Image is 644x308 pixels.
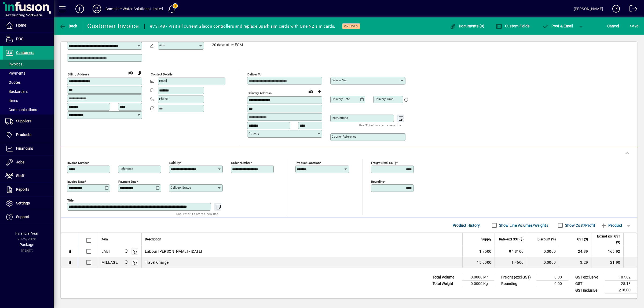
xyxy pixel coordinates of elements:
[306,87,315,96] a: View on map
[494,21,531,31] button: Custom Fields
[247,72,261,76] mat-label: Deliver To
[375,97,393,101] mat-label: Delivery time
[67,199,74,202] mat-label: Title
[527,246,559,257] td: 0.0000
[591,257,623,268] td: 21.90
[5,80,21,85] span: Quotes
[574,5,603,13] div: [PERSON_NAME]
[145,236,161,242] span: Description
[536,274,568,281] td: 0.00
[101,260,118,265] div: MILEAGE
[145,249,202,254] span: Labour [PERSON_NAME] - [DATE]
[67,161,89,165] mat-label: Invoice number
[145,260,169,265] span: Travel Charge
[496,24,529,28] span: Custom Fields
[498,249,524,254] div: 94.8100
[5,89,28,94] span: Backorders
[371,161,396,165] mat-label: Freight (excl GST)
[573,281,605,287] td: GST
[527,257,559,268] td: 0.0000
[332,97,350,101] mat-label: Delivery date
[248,131,259,135] mat-label: Country
[118,180,136,184] mat-label: Payment due
[135,68,144,77] button: Copy to Delivery address
[430,274,462,281] td: Total Volume
[605,287,637,294] td: 216.00
[499,274,536,281] td: Freight (excl GST)
[448,21,486,31] button: Documents (0)
[498,260,524,265] div: 1.4600
[607,22,619,30] span: Cancel
[332,116,348,120] mat-label: Instructions
[3,142,54,155] a: Financials
[58,21,79,31] button: Back
[16,133,31,137] span: Products
[159,97,168,101] mat-label: Phone
[453,221,480,230] span: Product History
[3,115,54,128] a: Suppliers
[573,274,605,281] td: GST exclusive
[159,43,165,47] mat-label: Attn
[595,233,620,245] span: Extend excl GST ($)
[101,236,108,242] span: Item
[315,87,324,96] button: Choose address
[462,281,494,287] td: 0.0000 Kg
[332,135,356,138] mat-label: Courier Reference
[16,37,23,41] span: POS
[564,223,595,228] label: Show Cost/Profit
[630,22,638,30] span: ave
[150,22,335,31] div: #73148 - Visit all current Glacon controllers and replace Spark sim cards with One NZ sim cards.
[430,281,462,287] td: Total Weight
[169,161,180,165] mat-label: Sold by
[16,174,24,178] span: Staff
[59,24,77,28] span: Back
[176,211,218,217] mat-hint: Use 'Enter' to start a new line
[87,22,139,30] div: Customer Invoice
[499,236,524,242] span: Rate excl GST ($)
[16,187,29,192] span: Reports
[20,243,34,247] span: Package
[3,87,54,96] a: Backorders
[551,24,554,28] span: P
[542,24,573,28] span: ost & Email
[332,78,346,82] mat-label: Deliver via
[451,221,482,230] button: Product History
[559,257,591,268] td: 3.29
[16,50,34,55] span: Customers
[123,248,129,254] span: Motueka
[16,160,24,164] span: Jobs
[625,1,637,19] a: Logout
[5,62,22,66] span: Invoices
[477,260,491,265] span: 15.0000
[559,246,591,257] td: 24.89
[608,1,620,19] a: Knowledge Base
[16,23,26,27] span: Home
[170,186,191,189] mat-label: Delivery status
[539,21,576,31] button: Post & Email
[598,221,625,230] button: Product
[212,43,243,47] span: 20 days after EOM
[105,5,163,13] div: Complete Water Solutions Limited
[371,180,384,184] mat-label: Rounding
[344,24,358,28] span: On hold
[123,259,129,265] span: Motueka
[16,119,31,123] span: Suppliers
[5,71,25,75] span: Payments
[573,287,605,294] td: GST inclusive
[630,24,632,28] span: S
[3,156,54,169] a: Jobs
[3,197,54,210] a: Settings
[119,167,133,171] mat-label: Reference
[54,21,83,31] app-page-header-button: Back
[3,32,54,46] a: POS
[3,60,54,69] a: Invoices
[3,105,54,114] a: Communications
[16,201,30,205] span: Settings
[577,236,588,242] span: GST ($)
[537,236,556,242] span: Discount (%)
[481,236,491,242] span: Supply
[5,108,37,112] span: Communications
[606,21,620,31] button: Cancel
[450,24,485,28] span: Documents (0)
[88,4,105,14] button: Profile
